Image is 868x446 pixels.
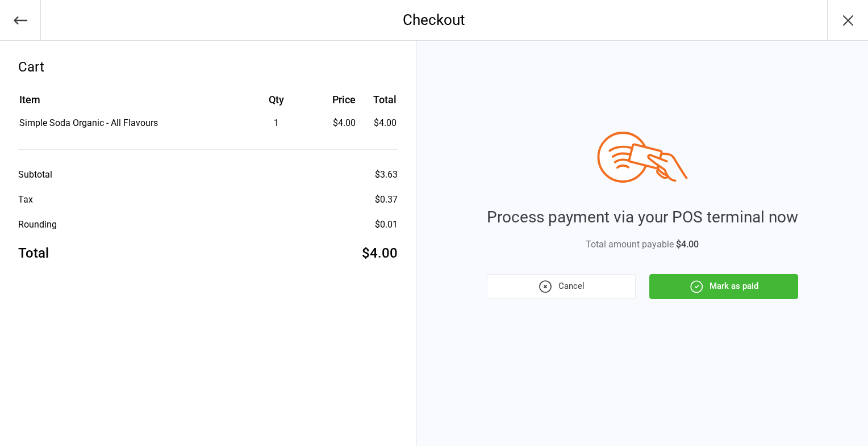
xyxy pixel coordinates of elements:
[18,168,52,182] div: Subtotal
[18,193,33,207] div: Tax
[487,274,636,299] button: Cancel
[375,168,398,182] div: $3.63
[18,243,49,263] div: Total
[649,274,798,299] button: Mark as paid
[318,92,356,107] div: Price
[18,57,398,77] div: Cart
[487,238,798,251] div: Total amount payable
[360,92,397,115] th: Total
[318,116,356,130] div: $4.00
[18,218,57,232] div: Rounding
[487,205,798,229] div: Process payment via your POS terminal now
[676,239,699,250] span: $4.00
[375,193,398,207] div: $0.37
[375,218,398,232] div: $0.01
[360,116,397,130] td: $4.00
[19,92,236,115] th: Item
[237,92,316,115] th: Qty
[237,116,316,130] div: 1
[19,117,158,128] span: Simple Soda Organic - All Flavours
[362,243,398,263] div: $4.00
